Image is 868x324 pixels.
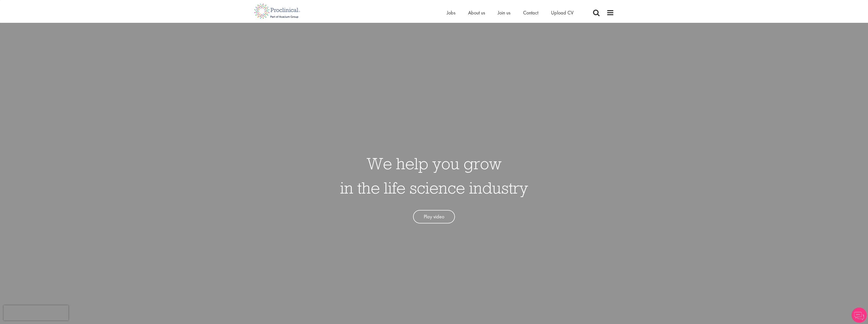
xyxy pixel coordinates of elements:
[551,9,574,16] a: Upload CV
[468,9,485,16] a: About us
[498,9,510,16] a: Join us
[413,210,455,223] a: Play video
[852,308,867,323] img: Chatbot
[447,9,455,16] a: Jobs
[340,151,528,200] h1: We help you grow in the life science industry
[523,9,538,16] a: Contact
